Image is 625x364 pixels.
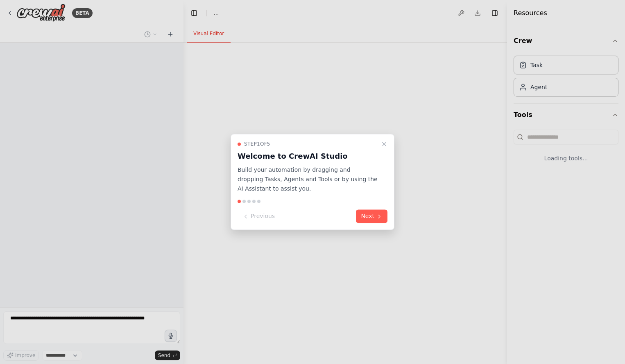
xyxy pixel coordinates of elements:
[379,139,389,149] button: Close walkthrough
[356,210,387,223] button: Next
[188,7,200,19] button: Hide left sidebar
[244,141,270,147] span: Step 1 of 5
[238,165,378,193] p: Build your automation by dragging and dropping Tasks, Agents and Tools or by using the AI Assista...
[238,210,280,223] button: Previous
[238,151,378,162] h3: Welcome to CrewAI Studio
